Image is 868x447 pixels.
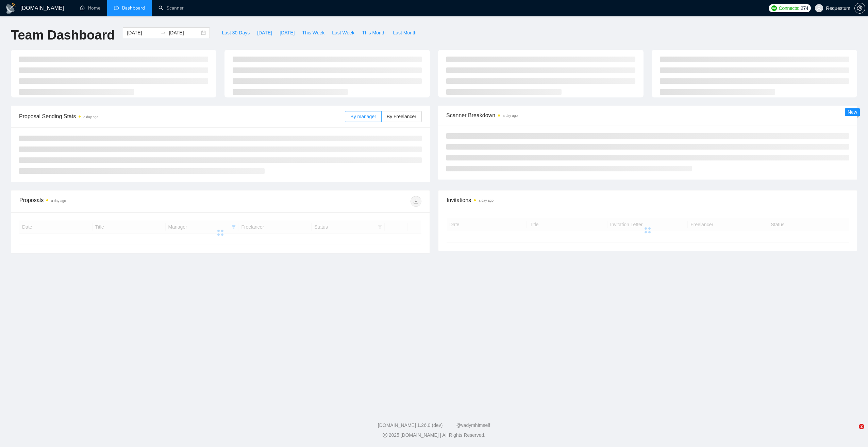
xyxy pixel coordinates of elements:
time: a day ago [503,114,518,118]
span: Last Week [332,29,354,36]
a: searchScanner [158,5,184,11]
span: Scanner Breakdown [446,111,849,120]
button: Last Week [328,27,358,38]
button: This Week [298,27,328,38]
span: Connects: [779,4,799,12]
span: Dashboard [122,5,145,11]
span: dashboard [114,5,119,10]
span: By Freelancer [387,114,416,119]
a: @vadymhimself [456,422,490,428]
button: [DATE] [276,27,298,38]
img: upwork-logo.png [771,5,777,11]
span: New [848,109,857,115]
span: copyright [383,433,387,437]
button: setting [854,3,865,14]
input: End date [169,29,200,36]
button: [DATE] [253,27,276,38]
span: 2 [859,424,864,429]
span: [DATE] [280,29,295,36]
time: a day ago [83,115,98,119]
span: swap-right [161,30,166,35]
span: [DATE] [257,29,272,36]
span: Last 30 Days [222,29,250,36]
span: user [817,6,821,11]
iframe: Intercom live chat [845,424,861,440]
a: setting [854,5,865,11]
span: Last Month [393,29,416,36]
span: Proposal Sending Stats [19,112,345,121]
div: Proposals [19,196,220,207]
span: This Week [302,29,324,36]
button: Last Month [389,27,420,38]
time: a day ago [51,199,66,203]
time: a day ago [479,199,494,202]
a: [DOMAIN_NAME] 1.26.0 (dev) [378,422,443,428]
input: Start date [127,29,158,36]
span: Invitations [447,196,849,204]
span: setting [855,5,865,11]
img: logo [5,3,16,14]
a: homeHome [80,5,100,11]
h1: Team Dashboard [11,27,115,43]
button: Last 30 Days [218,27,253,38]
button: This Month [358,27,389,38]
div: 2025 [DOMAIN_NAME] | All Rights Reserved. [5,432,863,439]
span: By manager [350,114,376,119]
span: 274 [801,4,808,12]
span: This Month [362,29,385,36]
span: to [161,30,166,35]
